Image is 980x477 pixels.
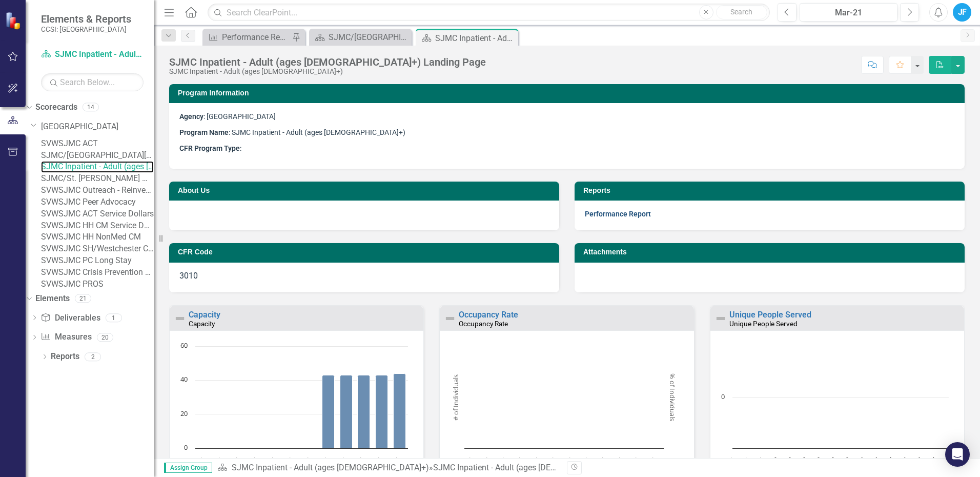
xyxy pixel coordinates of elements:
[459,320,508,328] small: Occupancy Rate
[41,220,154,232] a: SVWSJMC HH CM Service Dollars
[41,73,144,91] input: Search Below...
[433,463,683,472] div: SJMC Inpatient - Adult (ages [DEMOGRAPHIC_DATA]+) Landing Page
[169,56,486,68] div: SJMC Inpatient - Adult (ages [DEMOGRAPHIC_DATA]+) Landing Page
[179,128,229,136] strong: Program Name
[41,25,131,33] small: CCSI: [GEOGRAPHIC_DATA]
[41,150,154,162] a: SJMC/[GEOGRAPHIC_DATA][PERSON_NAME] Inpatient – Adult (ages [DEMOGRAPHIC_DATA]+)
[178,187,554,194] h3: About Us
[803,7,894,19] div: Mar-21
[800,3,897,22] button: Mar-21
[222,31,290,44] div: Performance Report
[721,392,725,401] text: 0
[41,255,154,267] a: SVWSJMC PC Long Stay
[106,313,122,322] div: 1
[41,13,131,25] span: Elements & Reports
[41,161,154,173] a: SJMC Inpatient - Adult (ages [DEMOGRAPHIC_DATA]+)
[179,128,405,136] span: : SJMC Inpatient - Adult (ages [DEMOGRAPHIC_DATA]+)
[41,185,154,196] a: SVWSJMC Outreach - Reinvestment
[41,231,154,243] a: SVWSJMC HH NonMed CM
[459,310,518,320] a: Occupancy Rate
[41,138,154,150] a: SVWSJMC ACT
[164,463,212,473] span: Assign Group
[585,210,651,218] a: Performance Report
[729,310,811,320] a: Unique People Served
[358,375,370,449] path: Oct-21, 43. Actual.
[189,310,220,320] a: Capacity
[179,112,276,121] span: : [GEOGRAPHIC_DATA]
[41,267,154,279] a: SVWSJMC Crisis Prevention and Response Team
[83,103,99,112] div: 14
[41,49,144,61] a: SJMC Inpatient - Adult (ages [DEMOGRAPHIC_DATA]+)
[35,293,70,305] a: Elements
[729,320,798,328] small: Unique People Served
[668,373,677,421] text: % of Individuals
[41,208,154,220] a: SVWSJMC ACT Service Dollars
[189,320,215,328] small: Capacity
[730,8,752,16] span: Search
[179,271,198,281] span: 3010
[179,112,203,121] strong: Agency
[178,248,554,256] h3: CFR Code
[714,312,727,325] img: Not Defined
[208,4,770,22] input: Search ClearPoint...
[40,331,91,343] a: Measures
[435,32,516,45] div: SJMC Inpatient - Adult (ages [DEMOGRAPHIC_DATA]+) Landing Page
[41,173,154,185] a: SJMC/St. [PERSON_NAME] Westchester Inpatient – Adolescent (ages [DEMOGRAPHIC_DATA])
[41,196,154,208] a: SVWSJMC Peer Advocacy
[329,31,409,44] div: SJMC/[GEOGRAPHIC_DATA][PERSON_NAME] Inpatient – Adolescent (ages [DEMOGRAPHIC_DATA]) Landing Page
[41,243,154,255] a: SVWSJMC SH/Westchester Cty
[376,375,388,449] path: Nov-21, 43. Actual.
[169,68,486,75] div: SJMC Inpatient - Adult (ages [DEMOGRAPHIC_DATA]+)
[180,374,188,384] text: 40
[217,462,559,474] div: »
[945,442,970,467] div: Open Intercom Messenger
[322,375,335,449] path: Aug-21, 43. Actual.
[451,374,460,421] text: # of Individuals
[444,312,456,325] img: Not Defined
[394,374,406,449] path: Dec-21, 44. Actual.
[232,463,429,472] a: SJMC Inpatient - Adult (ages [DEMOGRAPHIC_DATA]+)
[179,144,240,152] strong: CFR Program Type
[180,341,188,350] text: 60
[40,312,100,324] a: Deliverables
[5,12,23,30] img: ClearPoint Strategy
[41,121,154,133] a: [GEOGRAPHIC_DATA]
[583,248,959,256] h3: Attachments
[179,144,241,152] span: :
[41,279,154,290] a: SVWSJMC PROS
[178,89,959,97] h3: Program Information
[97,333,113,342] div: 20
[75,294,91,303] div: 21
[51,351,79,363] a: Reports
[174,312,186,325] img: Not Defined
[583,187,959,194] h3: Reports
[85,352,101,361] div: 2
[716,5,767,19] button: Search
[953,3,971,22] button: JF
[184,443,188,452] text: 0
[35,102,77,113] a: Scorecards
[312,31,409,44] a: SJMC/[GEOGRAPHIC_DATA][PERSON_NAME] Inpatient – Adolescent (ages [DEMOGRAPHIC_DATA]) Landing Page
[340,375,353,449] path: Sep-21, 43. Actual.
[205,31,290,44] a: Performance Report
[180,409,188,418] text: 20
